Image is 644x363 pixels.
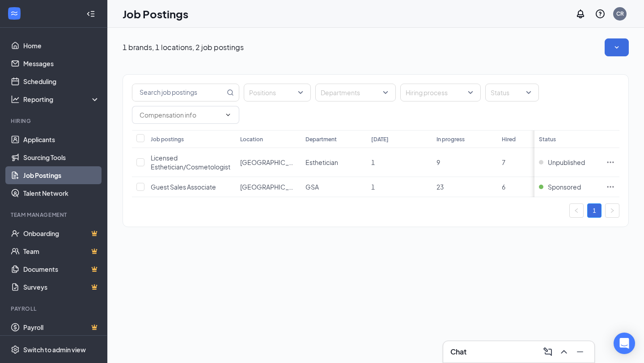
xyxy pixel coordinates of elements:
li: Previous Page [569,203,584,218]
svg: Collapse [86,9,95,18]
button: right [605,203,619,218]
svg: ComposeMessage [542,346,553,357]
svg: ChevronUp [559,346,569,357]
div: Department [305,135,337,143]
a: Home [23,37,100,55]
h1: Job Postings [123,6,188,21]
svg: Ellipses [606,182,615,191]
svg: Ellipses [606,158,615,167]
div: Location [240,135,263,143]
a: PayrollCrown [23,318,100,336]
a: SurveysCrown [23,278,100,296]
span: 1 [371,183,375,191]
td: Esthetician [301,148,366,177]
td: Castle Rock [236,148,301,177]
span: left [574,208,579,213]
li: 1 [587,203,602,218]
span: [GEOGRAPHIC_DATA] [240,183,305,191]
svg: ChevronDown [225,111,232,118]
svg: Notifications [575,8,586,19]
a: DocumentsCrown [23,260,100,278]
svg: QuestionInfo [595,8,606,19]
svg: Minimize [575,346,585,357]
input: Compensation info [140,110,221,120]
svg: MagnifyingGlass [227,89,234,96]
h3: Chat [450,347,466,357]
p: 1 brands, 1 locations, 2 job postings [123,42,244,52]
li: Next Page [605,203,619,218]
td: Castle Rock [236,177,301,197]
button: Minimize [573,345,587,359]
a: 1 [588,204,601,217]
a: Scheduling [23,72,100,90]
span: Unpublished [548,158,585,167]
a: Talent Network [23,184,100,202]
svg: Analysis [11,95,20,104]
div: Open Intercom Messenger [614,333,635,354]
span: Licensed Esthetician/Cosmetologist [151,154,230,171]
input: Search job postings [132,84,225,101]
span: GSA [305,183,319,191]
span: right [610,208,615,213]
div: Payroll [11,305,98,312]
a: Sourcing Tools [23,148,100,166]
a: TeamCrown [23,242,100,260]
th: Hired [497,130,563,148]
span: 1 [371,158,375,166]
th: Status [534,130,602,148]
div: Reporting [23,95,100,104]
svg: Settings [11,345,20,354]
span: Sponsored [548,182,581,191]
div: Switch to admin view [23,345,86,354]
a: Messages [23,55,100,72]
span: 6 [502,183,505,191]
span: Esthetician [305,158,338,166]
a: OnboardingCrown [23,224,100,242]
span: 23 [436,183,444,191]
th: [DATE] [367,130,432,148]
td: GSA [301,177,366,197]
svg: SmallChevronDown [612,43,621,52]
div: Team Management [11,211,98,219]
div: Job postings [151,135,184,143]
svg: WorkstreamLogo [10,9,19,18]
div: CR [616,10,624,17]
span: [GEOGRAPHIC_DATA] [240,158,305,166]
span: Guest Sales Associate [151,183,216,191]
span: 7 [502,158,505,166]
button: left [569,203,584,218]
button: ChevronUp [557,345,571,359]
a: Job Postings [23,166,100,184]
span: 9 [436,158,440,166]
button: ComposeMessage [541,345,555,359]
a: Applicants [23,131,100,148]
button: SmallChevronDown [605,38,629,56]
th: In progress [432,130,497,148]
div: Hiring [11,117,98,125]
